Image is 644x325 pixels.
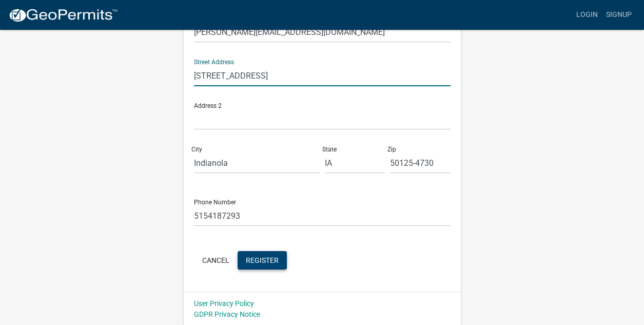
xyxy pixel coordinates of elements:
a: Login [572,5,602,25]
a: GDPR Privacy Notice [194,310,260,318]
span: Register [246,256,279,264]
button: Cancel [194,251,238,270]
a: User Privacy Policy [194,299,254,308]
a: Signup [602,5,636,25]
button: Register [238,251,287,270]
